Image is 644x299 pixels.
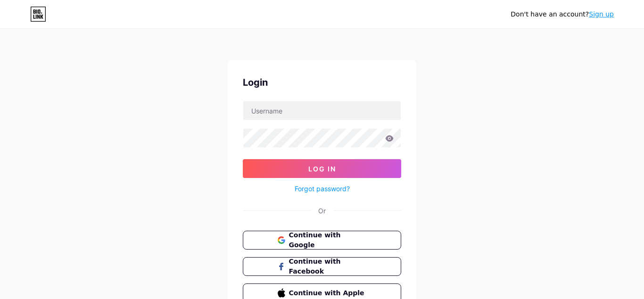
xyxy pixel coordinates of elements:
[289,230,367,250] span: Continue with Google
[289,288,367,298] span: Continue with Apple
[308,165,336,173] span: Log In
[589,10,614,18] a: Sign up
[511,9,614,19] div: Don't have an account?
[318,206,326,216] div: Or
[243,159,401,178] button: Log In
[243,101,401,120] input: Username
[243,231,401,250] button: Continue with Google
[289,257,367,276] span: Continue with Facebook
[295,184,350,194] a: Forgot password?
[243,75,401,89] div: Login
[243,257,401,276] button: Continue with Facebook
